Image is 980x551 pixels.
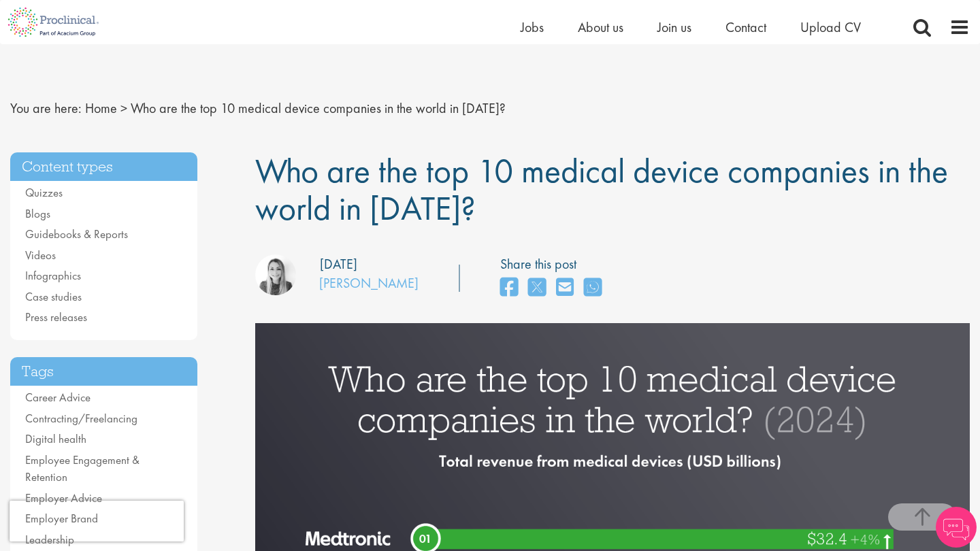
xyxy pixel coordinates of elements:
a: Employee Engagement & Retention [25,452,140,485]
a: About us [578,18,623,36]
a: breadcrumb link [85,99,117,117]
h3: Content types [10,152,197,182]
a: Leadership [25,532,74,547]
a: Press releases [25,310,87,324]
a: Contact [725,18,766,36]
a: [PERSON_NAME] [319,274,419,292]
a: Contracting/Freelancing [25,411,137,426]
a: Guidebooks & Reports [25,227,128,241]
a: Case studies [25,289,82,304]
h3: Tags [10,357,197,386]
img: Chatbot [936,507,977,548]
a: Career Advice [25,390,91,405]
img: Hannah Burke [255,254,296,295]
span: > [120,99,127,117]
label: Share this post [500,254,608,274]
span: Who are the top 10 medical device companies in the world in [DATE]? [131,99,506,117]
a: Join us [657,18,691,36]
a: Quizzes [25,185,63,200]
iframe: reCAPTCHA [10,501,184,541]
div: [DATE] [320,254,357,274]
a: Jobs [521,18,544,36]
a: Infographics [25,268,81,283]
span: You are here: [10,99,82,117]
a: Videos [25,248,56,263]
span: Who are the top 10 medical device companies in the world in [DATE]? [255,149,948,230]
a: Employer Advice [25,490,102,505]
a: Digital health [25,431,86,446]
a: Blogs [25,206,50,221]
a: Upload CV [800,18,861,36]
a: share on email [556,273,574,303]
a: share on facebook [500,273,518,303]
a: share on whats app [584,273,602,303]
a: share on twitter [528,273,546,303]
